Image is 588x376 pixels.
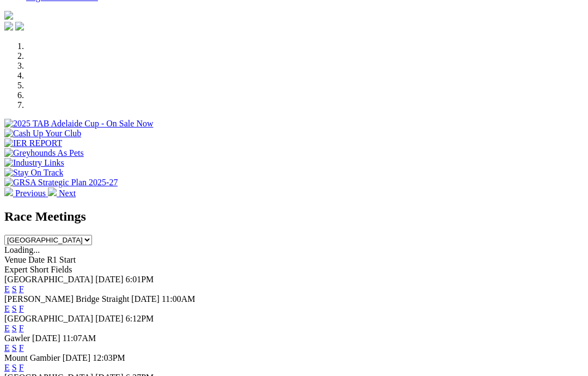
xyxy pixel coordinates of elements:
[12,304,17,313] a: S
[4,148,84,158] img: Greyhounds As Pets
[95,314,124,323] span: [DATE]
[19,324,24,333] a: F
[4,314,93,323] span: [GEOGRAPHIC_DATA]
[4,178,118,187] img: GRSA Strategic Plan 2025-27
[12,324,17,333] a: S
[12,284,17,294] a: S
[126,314,154,323] span: 6:12PM
[47,255,76,264] span: R1 Start
[4,363,10,372] a: E
[4,275,93,284] span: [GEOGRAPHIC_DATA]
[4,11,13,20] img: logo-grsa-white.png
[4,187,13,196] img: chevron-left-pager-white.svg
[4,138,62,148] img: IER REPORT
[63,353,91,362] span: [DATE]
[4,189,48,198] a: Previous
[4,209,584,224] h2: Race Meetings
[4,353,60,362] span: Mount Gambier
[4,168,63,178] img: Stay On Track
[19,343,24,353] a: F
[63,333,96,343] span: 11:07AM
[4,333,30,343] span: Gawler
[15,22,24,31] img: twitter.svg
[4,22,13,31] img: facebook.svg
[4,265,28,274] span: Expert
[30,265,49,274] span: Short
[19,363,24,372] a: F
[4,324,10,333] a: E
[126,275,154,284] span: 6:01PM
[28,255,45,264] span: Date
[48,189,76,198] a: Next
[19,304,24,313] a: F
[12,343,17,353] a: S
[4,284,10,294] a: E
[19,284,24,294] a: F
[4,294,129,304] span: [PERSON_NAME] Bridge Straight
[93,353,125,362] span: 12:03PM
[12,363,17,372] a: S
[131,294,160,304] span: [DATE]
[59,189,76,198] span: Next
[48,187,57,196] img: chevron-right-pager-white.svg
[4,255,26,264] span: Venue
[4,129,81,138] img: Cash Up Your Club
[4,343,10,353] a: E
[162,294,195,304] span: 11:00AM
[95,275,124,284] span: [DATE]
[32,333,60,343] span: [DATE]
[4,158,64,168] img: Industry Links
[4,304,10,313] a: E
[4,119,154,129] img: 2025 TAB Adelaide Cup - On Sale Now
[15,189,46,198] span: Previous
[4,245,40,254] span: Loading...
[51,265,72,274] span: Fields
